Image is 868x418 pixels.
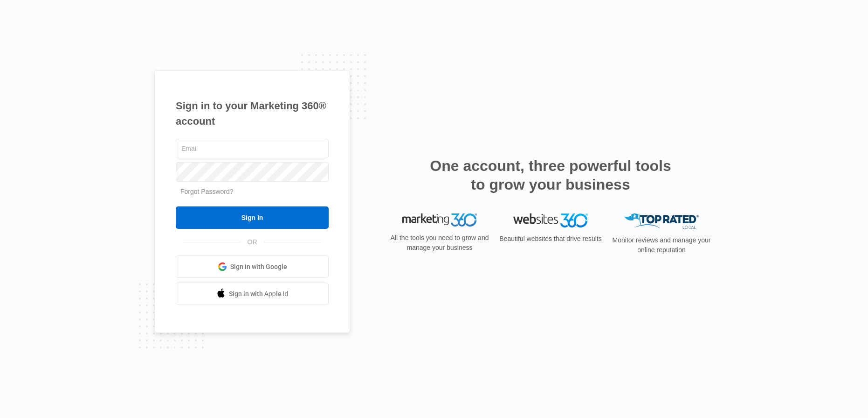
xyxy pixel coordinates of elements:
h1: Sign in to your Marketing 360® account [176,98,329,129]
a: Sign in with Google [176,255,329,278]
a: Forgot Password? [180,188,234,195]
h2: One account, three powerful tools to grow your business [427,156,674,194]
span: OR [241,237,264,247]
a: Sign in with Apple Id [176,283,329,305]
span: Sign in with Google [230,262,287,272]
p: Monitor reviews and manage your online reputation [609,235,714,255]
img: Marketing 360 [402,213,477,227]
img: Top Rated Local [624,213,699,229]
img: Websites 360 [513,213,588,227]
input: Sign In [176,206,329,229]
p: All the tools you need to grow and manage your business [387,233,492,253]
p: Beautiful websites that drive results [498,234,603,244]
span: Sign in with Apple Id [229,289,289,299]
input: Email [176,139,329,158]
